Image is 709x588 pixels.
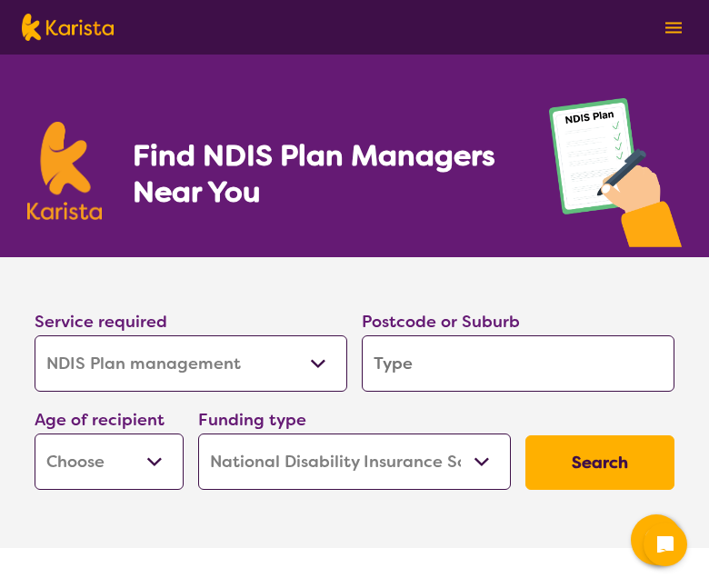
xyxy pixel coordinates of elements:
label: Funding type [198,409,306,431]
label: Age of recipient [35,409,165,431]
button: Channel Menu [631,514,682,565]
img: menu [665,22,682,34]
button: Search [525,435,674,490]
img: plan-management [549,98,682,257]
label: Service required [35,311,167,333]
h1: Find NDIS Plan Managers Near You [133,137,513,210]
img: Karista logo [27,122,102,220]
input: Type [362,335,674,392]
label: Postcode or Suburb [362,311,520,333]
img: Karista logo [22,14,114,41]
